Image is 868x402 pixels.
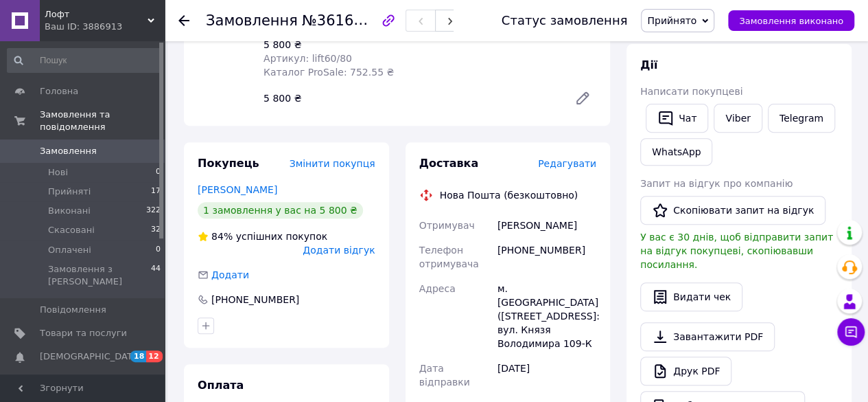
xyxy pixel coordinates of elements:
[640,322,775,351] a: Завантажити PDF
[45,21,165,33] div: Ваш ID: 3886913
[258,89,563,108] div: 5 800 ₴
[640,196,825,225] button: Скопіювати запит на відгук
[302,12,399,29] span: №361641048
[640,58,657,71] span: Дії
[48,224,95,236] span: Скасовані
[495,213,599,238] div: [PERSON_NAME]
[263,38,425,52] div: 5 800 ₴
[640,357,731,386] a: Друк PDF
[290,158,375,169] span: Змінити покупця
[151,263,161,288] span: 44
[646,104,708,133] button: Чат
[436,188,582,202] div: Нова Пошта (безкоштовно)
[40,350,141,363] span: [DEMOGRAPHIC_DATA]
[419,157,479,170] span: Доставка
[495,356,599,394] div: [DATE]
[714,104,762,133] a: Viber
[156,244,161,256] span: 0
[156,166,161,179] span: 0
[130,350,146,362] span: 18
[263,53,352,64] span: Артикул: lift60/80
[40,145,97,157] span: Замовлення
[263,67,394,78] span: Каталог ProSale: 752.55 ₴
[640,232,833,270] span: У вас є 30 днів, щоб відправити запит на відгук покупцеві, скопіювавши посилання.
[419,283,456,294] span: Адреса
[198,184,277,195] a: [PERSON_NAME]
[7,48,162,73] input: Пошук
[198,202,363,219] div: 1 замовлення у вас на 5 800 ₴
[146,350,162,362] span: 12
[211,231,233,242] span: 84%
[206,12,298,29] span: Замовлення
[640,138,712,166] a: WhatsApp
[48,244,91,256] span: Оплачені
[198,157,259,170] span: Покупець
[739,16,843,26] span: Замовлення виконано
[198,230,327,243] div: успішних покупок
[48,166,68,179] span: Нові
[146,205,161,217] span: 322
[40,327,127,339] span: Товари та послуги
[837,318,865,346] button: Чат з покупцем
[40,85,78,98] span: Головна
[211,269,249,280] span: Додати
[495,276,599,356] div: м. [GEOGRAPHIC_DATA] ([STREET_ADDRESS]: вул. Князя Володимира 109-К
[198,379,244,392] span: Оплата
[640,86,742,97] span: Написати покупцеві
[151,186,161,198] span: 17
[538,158,596,169] span: Редагувати
[303,245,375,256] span: Додати відгук
[419,363,470,388] span: Дата відправки
[728,10,854,31] button: Замовлення виконано
[40,304,106,316] span: Повідомлення
[419,220,475,231] span: Отримувач
[151,224,161,236] span: 32
[48,186,91,198] span: Прийняті
[45,8,148,21] span: Лофт
[210,293,301,306] div: [PHONE_NUMBER]
[647,15,696,26] span: Прийнято
[419,245,479,269] span: Телефон отримувача
[640,178,793,189] span: Запит на відгук про компанію
[640,282,742,311] button: Видати чек
[569,85,596,112] a: Редагувати
[502,14,628,27] div: Статус замовлення
[48,263,151,288] span: Замовлення з [PERSON_NAME]
[48,205,91,217] span: Виконані
[495,238,599,276] div: [PHONE_NUMBER]
[178,14,189,27] div: Повернутися назад
[40,109,165,133] span: Замовлення та повідомлення
[768,104,835,133] a: Telegram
